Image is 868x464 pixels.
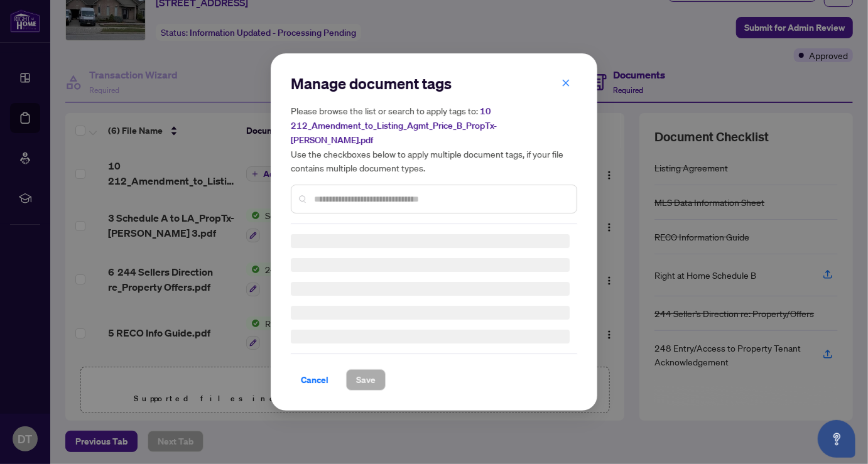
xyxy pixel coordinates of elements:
[818,420,855,458] button: Open asap
[346,369,386,391] button: Save
[301,370,328,390] span: Cancel
[291,105,497,146] span: 10 212_Amendment_to_Listing_Agmt_Price_B_PropTx-[PERSON_NAME].pdf
[561,78,570,87] span: close
[291,73,577,94] h2: Manage document tags
[291,369,339,391] button: Cancel
[291,104,577,175] h5: Please browse the list or search to apply tags to: Use the checkboxes below to apply multiple doc...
